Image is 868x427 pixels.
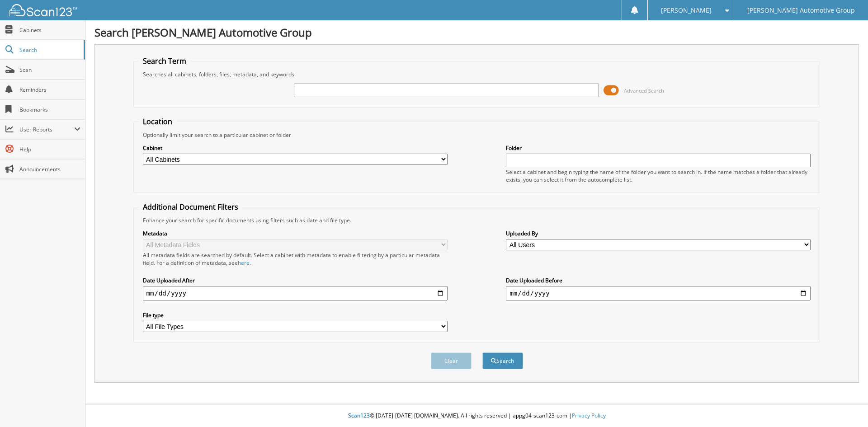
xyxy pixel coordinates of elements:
[431,352,472,369] button: Clear
[143,277,448,284] label: Date Uploaded After
[506,168,811,183] div: Select a cabinet and begin typing the name of the folder you want to search in. If the name match...
[94,25,859,40] h1: Search [PERSON_NAME] Automotive Group
[19,26,80,34] span: Cabinets
[85,405,868,427] div: © [DATE]-[DATE] [DOMAIN_NAME]. All rights reserved | appg04-scan123-com |
[482,352,523,369] button: Search
[661,8,712,13] span: [PERSON_NAME]
[348,412,370,419] span: Scan123
[143,251,448,267] div: All metadata fields are searched by default. Select a cabinet with metadata to enable filtering b...
[138,202,243,212] legend: Additional Document Filters
[238,259,250,267] a: here
[506,144,811,152] label: Folder
[143,144,448,152] label: Cabinet
[138,216,816,224] div: Enhance your search for specific documents using filters such as date and file type.
[506,230,811,237] label: Uploaded By
[19,86,80,94] span: Reminders
[138,117,177,127] legend: Location
[138,131,816,139] div: Optionally limit your search to a particular cabinet or folder
[19,165,80,173] span: Announcements
[138,56,191,66] legend: Search Term
[9,4,77,16] img: scan123-logo-white.svg
[823,384,868,427] iframe: Chat Widget
[143,311,448,319] label: File type
[624,87,664,94] span: Advanced Search
[506,286,811,300] input: end
[143,230,448,237] label: Metadata
[506,277,811,284] label: Date Uploaded Before
[747,8,855,13] span: [PERSON_NAME] Automotive Group
[19,46,79,54] span: Search
[143,286,448,300] input: start
[19,106,80,113] span: Bookmarks
[19,66,80,74] span: Scan
[138,70,816,78] div: Searches all cabinets, folders, files, metadata, and keywords
[572,412,606,419] a: Privacy Policy
[19,126,74,133] span: User Reports
[19,145,80,153] span: Help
